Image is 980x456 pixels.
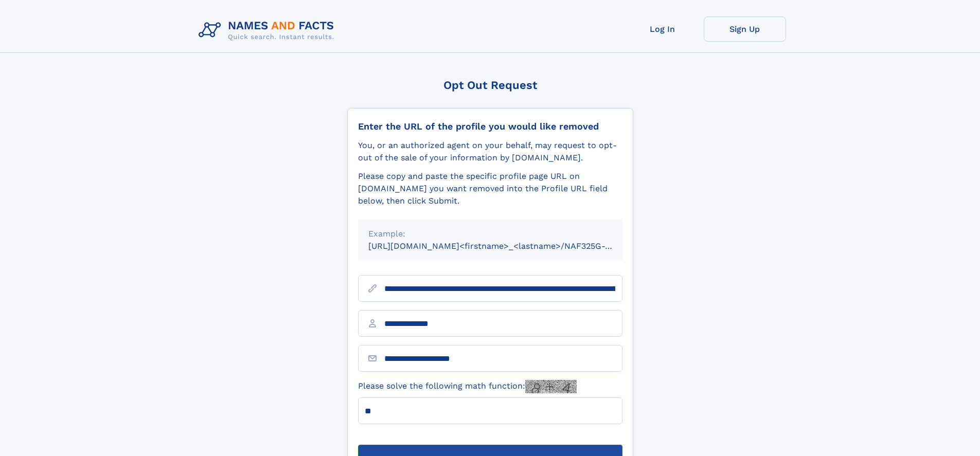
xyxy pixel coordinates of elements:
div: Please copy and paste the specific profile page URL on [DOMAIN_NAME] you want removed into the Pr... [358,170,622,207]
a: Log In [621,16,704,42]
div: Example: [368,228,612,240]
div: Opt Out Request [347,79,633,92]
label: Please solve the following math function: [358,380,577,393]
a: Sign Up [704,16,786,42]
img: Logo Names and Facts [194,16,343,44]
div: You, or an authorized agent on your behalf, may request to opt-out of the sale of your informatio... [358,139,622,164]
div: Enter the URL of the profile you would like removed [358,121,622,132]
small: [URL][DOMAIN_NAME]<firstname>_<lastname>/NAF325G-xxxxxxxx [368,241,642,251]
